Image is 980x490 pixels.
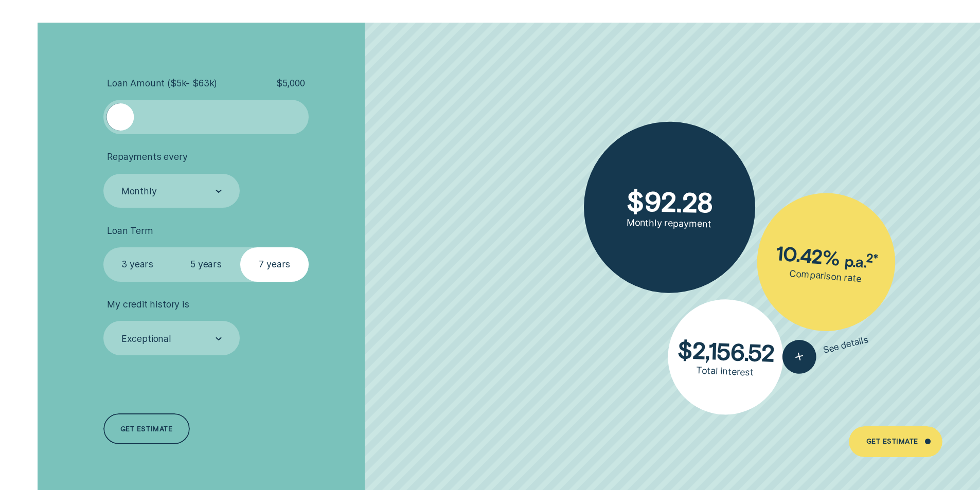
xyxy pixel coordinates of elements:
span: See details [822,334,869,356]
span: Repayments every [107,151,187,162]
label: 3 years [103,247,172,282]
div: Exceptional [121,333,171,344]
button: See details [779,323,872,377]
label: 5 years [172,247,240,282]
div: Monthly [121,186,157,197]
span: $ 5,000 [276,78,305,89]
span: Loan Amount ( $5k - $63k ) [107,78,217,89]
span: My credit history is [107,299,189,310]
a: Get Estimate [849,426,942,457]
span: Loan Term [107,225,153,237]
label: 7 years [240,247,309,282]
a: Get estimate [103,413,190,444]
